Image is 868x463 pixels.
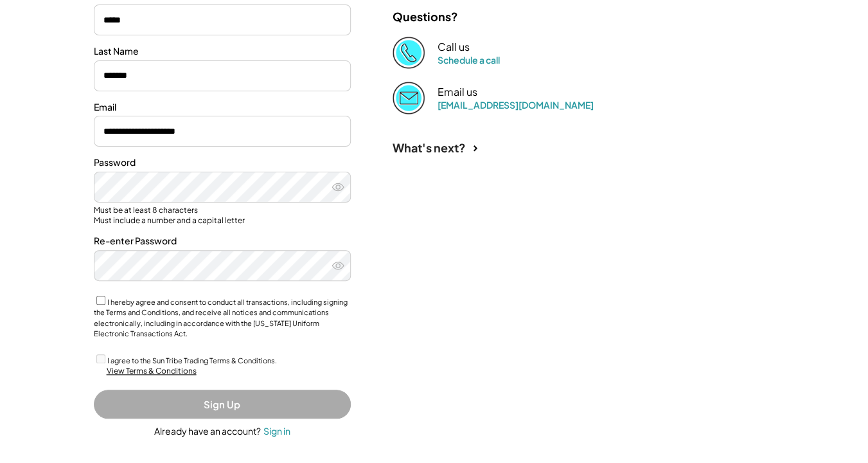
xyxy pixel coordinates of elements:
[107,356,277,365] label: I agree to the Sun Tribe Trading Terms & Conditions.
[94,101,351,114] div: Email
[94,156,351,169] div: Password
[393,9,458,24] div: Questions?
[263,425,290,437] div: Sign in
[94,45,351,58] div: Last Name
[107,366,197,377] div: View Terms & Conditions
[94,390,351,419] button: Sign Up
[438,99,594,111] a: [EMAIL_ADDRESS][DOMAIN_NAME]
[154,425,261,438] div: Already have an account?
[94,298,348,338] label: I hereby agree and consent to conduct all transactions, including signing the Terms and Condition...
[393,140,466,155] div: What's next?
[393,82,425,114] img: Email%202%403x.png
[94,205,351,225] div: Must be at least 8 characters Must include a number and a capital letter
[438,54,500,66] a: Schedule a call
[393,37,425,69] img: Phone%20copy%403x.png
[94,235,351,248] div: Re-enter Password
[438,86,477,99] div: Email us
[438,41,470,54] div: Call us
